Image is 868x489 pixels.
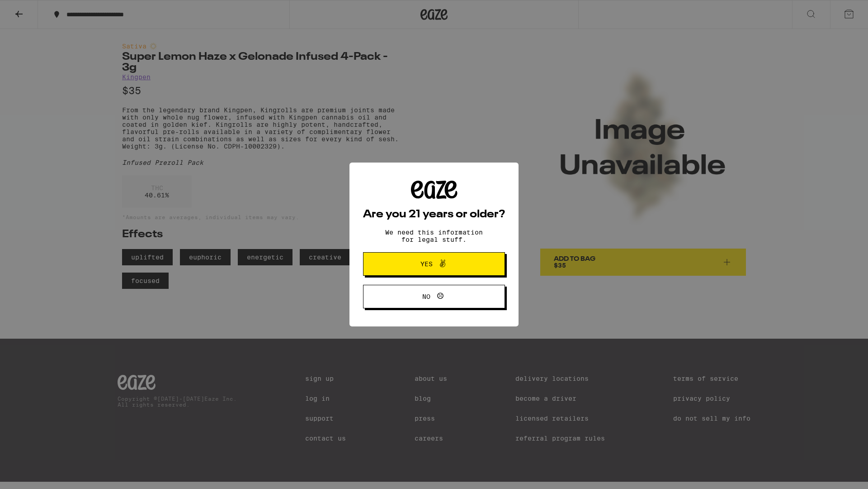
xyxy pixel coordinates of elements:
button: No [363,285,505,308]
h2: Are you 21 years or older? [363,209,505,220]
span: Yes [420,261,433,267]
p: We need this information for legal stuff. [377,229,491,243]
button: Yes [363,252,505,276]
span: No [422,293,430,300]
